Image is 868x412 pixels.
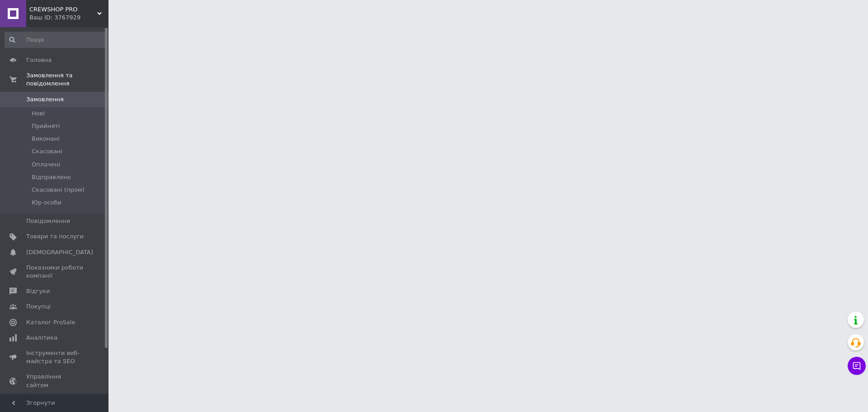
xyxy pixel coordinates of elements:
[26,318,75,327] span: Каталог ProSale
[29,14,108,22] div: Ваш ID: 3767929
[32,199,61,207] span: Юр особи
[848,357,866,375] button: Чат з покупцем
[26,373,84,389] span: Управління сайтом
[26,56,52,64] span: Головна
[32,186,85,194] span: Скасовані (пром)
[32,122,60,130] span: Прийняті
[26,334,57,342] span: Аналітика
[32,109,45,118] span: Нові
[26,95,64,104] span: Замовлення
[26,287,50,295] span: Відгуки
[29,5,97,14] span: CREWSHOP PRO
[32,161,60,169] span: Оплачені
[26,264,84,280] span: Показники роботи компанії
[26,217,70,225] span: Повідомлення
[32,173,71,181] span: Відправлено
[26,349,84,365] span: Інструменти веб-майстра та SEO
[26,232,84,241] span: Товари та послуги
[32,147,62,156] span: Скасовані
[32,135,60,143] span: Виконані
[26,303,51,311] span: Покупці
[26,71,108,88] span: Замовлення та повідомлення
[26,248,93,256] span: [DEMOGRAPHIC_DATA]
[5,32,107,48] input: Пошук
